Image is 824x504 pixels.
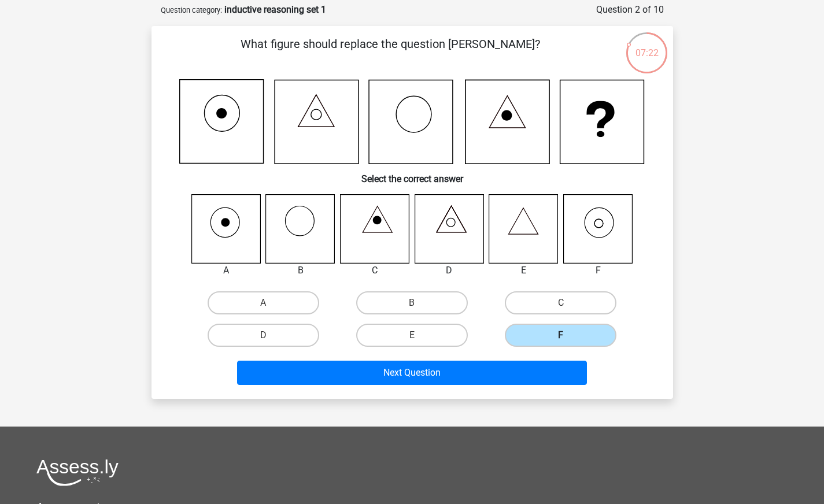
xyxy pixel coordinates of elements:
[170,35,611,70] p: What figure should replace the question [PERSON_NAME]?
[625,31,668,60] div: 07:22
[555,264,642,277] div: F
[505,324,616,347] label: F
[208,324,319,347] label: D
[183,264,270,277] div: A
[356,324,468,347] label: E
[596,3,664,17] div: Question 2 of 10
[161,6,222,14] small: Question category:
[505,291,616,314] label: C
[331,264,419,277] div: C
[237,361,587,385] button: Next Question
[257,264,344,277] div: B
[208,291,319,314] label: A
[356,291,468,314] label: B
[480,264,567,277] div: E
[170,164,655,184] h6: Select the correct answer
[406,264,493,277] div: D
[36,459,119,486] img: Assessly logo
[224,4,326,15] strong: inductive reasoning set 1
